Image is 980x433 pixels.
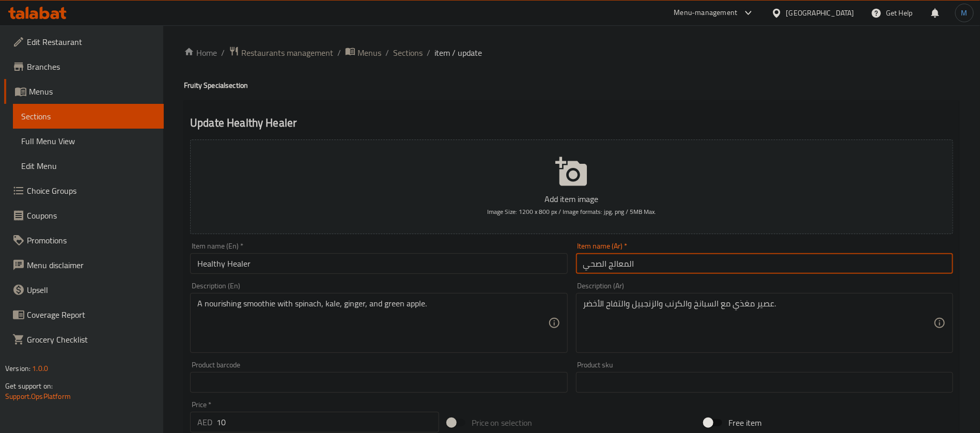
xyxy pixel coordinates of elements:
a: Choice Groups [4,178,164,203]
span: Menus [357,47,381,59]
input: Please enter product sku [576,372,953,393]
div: Menu-management [674,7,738,19]
button: Add item imageImage Size: 1200 x 800 px / Image formats: jpg, png / 5MB Max. [190,140,953,234]
a: Menu disclaimer [4,253,164,277]
span: Get support on: [5,379,53,393]
a: Sections [13,104,164,129]
span: Full Menu View [21,135,155,147]
span: item / update [434,47,482,59]
span: Edit Menu [21,160,155,172]
a: Menus [4,79,164,104]
a: Restaurants management [229,46,333,59]
div: [GEOGRAPHIC_DATA] [786,7,854,19]
a: Edit Menu [13,153,164,178]
li: / [427,47,430,59]
a: Grocery Checklist [4,327,164,352]
p: AED [197,416,212,428]
nav: breadcrumb [184,46,959,59]
h4: Fruity Special section [184,80,959,90]
span: Sections [21,110,155,122]
input: Please enter price [216,412,439,432]
li: / [221,47,225,59]
input: Enter name En [190,253,567,274]
a: Upsell [4,277,164,302]
span: Edit Restaurant [27,36,155,48]
a: Menus [345,46,381,59]
span: Choice Groups [27,184,155,197]
span: Image Size: 1200 x 800 px / Image formats: jpg, png / 5MB Max. [487,206,656,218]
span: Grocery Checklist [27,333,155,346]
li: / [337,47,341,59]
span: Coverage Report [27,308,155,321]
span: 1.0.0 [32,362,48,375]
textarea: عصير مغذي مع السبانخ والكرنب والزنجبيل والتفاح الأخضر. [583,299,934,348]
a: Branches [4,54,164,79]
span: Promotions [27,234,155,246]
span: Branches [27,60,155,73]
a: Promotions [4,228,164,253]
a: Coupons [4,203,164,228]
a: Full Menu View [13,129,164,153]
span: Restaurants management [241,47,333,59]
span: Free item [728,416,761,429]
span: Menus [29,85,155,98]
a: Coverage Report [4,302,164,327]
p: Add item image [206,193,937,205]
a: Sections [393,47,423,59]
li: / [385,47,389,59]
a: Edit Restaurant [4,29,164,54]
textarea: A nourishing smoothie with spinach, kale, ginger, and green apple. [197,299,548,348]
a: Home [184,47,217,59]
span: Version: [5,362,30,375]
a: Support.OpsPlatform [5,390,71,403]
span: Price on selection [472,416,533,429]
input: Please enter product barcode [190,372,567,393]
input: Enter name Ar [576,253,953,274]
span: Upsell [27,284,155,296]
span: Menu disclaimer [27,259,155,271]
span: M [961,7,968,19]
h2: Update Healthy Healer [190,115,953,131]
span: Coupons [27,209,155,222]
